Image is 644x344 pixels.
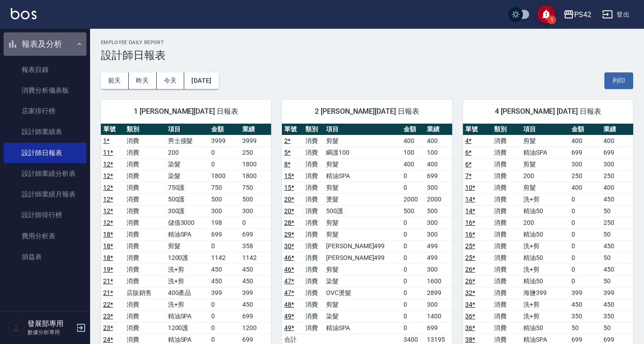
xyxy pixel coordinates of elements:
[101,72,129,89] button: 前天
[492,228,521,240] td: 消費
[425,124,452,135] th: 業績
[560,5,595,24] button: PS42
[401,310,424,322] td: 0
[492,264,521,275] td: 消費
[425,275,452,287] td: 1600
[303,322,324,334] td: 消費
[124,217,165,228] td: 消費
[569,124,601,135] th: 金額
[209,275,240,287] td: 450
[303,135,324,147] td: 消費
[521,287,569,299] td: 海鹽399
[4,121,86,142] a: 設計師業績表
[401,322,424,334] td: 0
[282,124,303,135] th: 單號
[240,182,271,193] td: 750
[492,170,521,182] td: 消費
[324,228,401,240] td: 剪髮
[209,287,240,299] td: 399
[166,147,209,158] td: 200
[166,322,209,334] td: 1200護
[4,184,86,205] a: 設計師業績月報表
[521,147,569,158] td: 精油SPA
[4,246,86,267] a: 損益表
[303,193,324,205] td: 消費
[521,205,569,217] td: 精油50
[166,135,209,147] td: 男士接髮
[492,275,521,287] td: 消費
[547,15,556,24] span: 1
[425,228,452,240] td: 300
[209,158,240,170] td: 0
[601,299,633,310] td: 450
[569,147,601,158] td: 699
[303,264,324,275] td: 消費
[240,252,271,264] td: 1142
[240,158,271,170] td: 1800
[569,240,601,252] td: 0
[401,205,424,217] td: 500
[492,310,521,322] td: 消費
[601,228,633,240] td: 50
[303,252,324,264] td: 消費
[521,228,569,240] td: 精油50
[303,228,324,240] td: 消費
[293,107,441,116] span: 2 [PERSON_NAME][DATE] 日報表
[209,147,240,158] td: 0
[303,217,324,228] td: 消費
[537,5,555,23] button: save
[425,310,452,322] td: 1400
[209,124,240,135] th: 金額
[521,252,569,264] td: 精油50
[124,252,165,264] td: 消費
[569,135,601,147] td: 400
[601,287,633,299] td: 399
[401,252,424,264] td: 0
[209,205,240,217] td: 300
[166,158,209,170] td: 染髮
[401,182,424,193] td: 0
[601,310,633,322] td: 350
[27,328,73,336] p: 數據分析專用
[4,59,86,80] a: 報表目錄
[601,322,633,334] td: 50
[324,124,401,135] th: 項目
[101,40,633,45] h2: Employee Daily Report
[124,135,165,147] td: 消費
[492,158,521,170] td: 消費
[521,124,569,135] th: 項目
[166,252,209,264] td: 1200護
[124,205,165,217] td: 消費
[601,182,633,193] td: 400
[574,9,591,20] div: PS42
[401,170,424,182] td: 0
[324,299,401,310] td: 剪髮
[166,275,209,287] td: 洗+剪
[492,124,521,135] th: 類別
[209,322,240,334] td: 0
[303,299,324,310] td: 消費
[4,143,86,163] a: 設計師日報表
[209,182,240,193] td: 750
[27,319,73,328] h5: 發展部專用
[601,158,633,170] td: 300
[209,252,240,264] td: 1142
[4,101,86,121] a: 店家排行榜
[324,182,401,193] td: 剪髮
[601,217,633,228] td: 250
[324,135,401,147] td: 剪髮
[599,6,633,23] button: 登出
[492,193,521,205] td: 消費
[601,264,633,275] td: 450
[492,135,521,147] td: 消費
[401,193,424,205] td: 2000
[124,264,165,275] td: 消費
[601,193,633,205] td: 450
[521,275,569,287] td: 精油50
[166,124,209,135] th: 項目
[166,287,209,299] td: 400產品
[492,217,521,228] td: 消費
[124,124,165,135] th: 類別
[209,170,240,182] td: 1800
[240,170,271,182] td: 1800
